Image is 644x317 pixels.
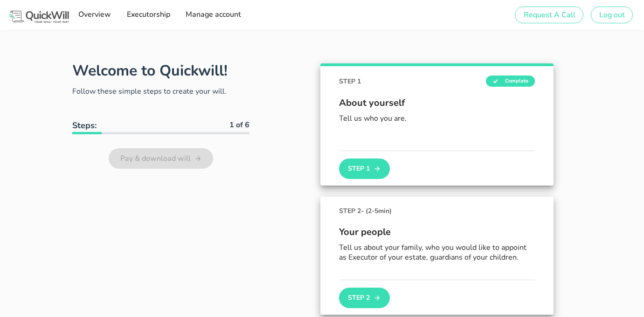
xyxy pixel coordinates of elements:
[123,6,173,24] a: Executorship
[515,7,583,23] button: Request A Call
[591,7,633,23] button: Log out
[486,76,535,87] span: Complete
[72,61,228,81] h1: Welcome to Quickwill!
[339,288,389,308] button: Step 2
[182,6,244,24] a: Manage account
[72,86,249,97] p: Follow these simple steps to create your will.
[339,206,392,216] span: STEP 2
[361,207,392,215] span: - (2-5min)
[523,10,575,20] span: Request A Call
[339,158,389,179] button: Step 1
[339,243,535,262] p: Tell us about your family, who you would like to appoint as Executor of your estate, guardians of...
[229,120,249,130] b: 1 of 6
[75,6,114,24] a: Overview
[78,9,111,20] span: Overview
[185,9,241,20] span: Manage account
[339,225,535,239] span: Your people
[599,10,625,20] span: Log out
[339,114,535,124] p: Tell us who you are.
[126,9,170,20] span: Executorship
[339,96,535,110] span: About yourself
[339,76,361,86] span: STEP 1
[72,120,97,131] b: Steps:
[7,9,70,24] img: Logo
